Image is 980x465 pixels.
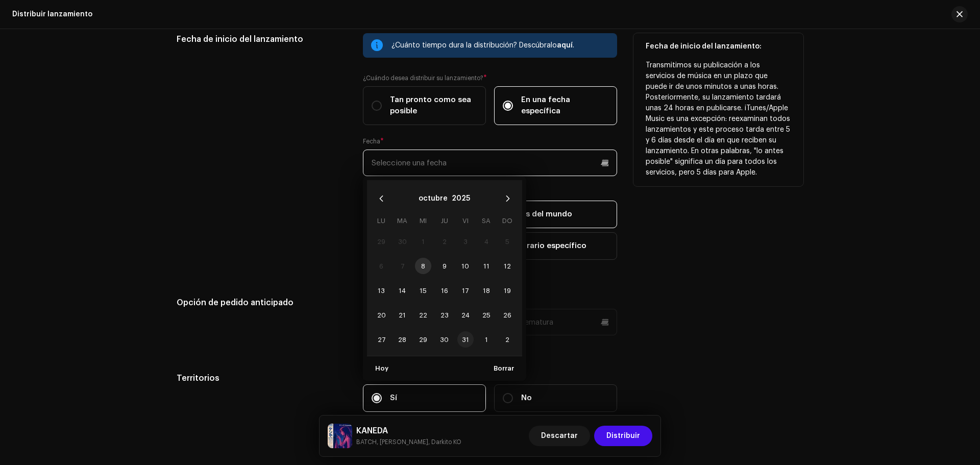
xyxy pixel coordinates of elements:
[497,254,518,278] td: 12
[371,303,392,327] td: 20
[415,282,431,299] span: 15
[363,74,617,82] label: ¿Cuándo desea distribuir su lanzamiento?
[485,360,522,377] button: Borrar
[455,229,476,254] td: 3
[521,94,608,117] span: En una fecha específica
[392,278,413,303] td: 14
[363,137,384,145] label: Fecha
[436,282,453,299] span: 16
[436,258,453,274] span: 9
[455,327,476,352] td: 31
[476,229,497,254] td: 4
[413,229,434,254] td: 1
[371,278,392,303] td: 13
[367,360,397,377] button: Hoy
[434,278,455,303] td: 16
[478,307,495,323] span: 25
[594,426,652,446] button: Distribuir
[391,39,609,52] div: ¿Cuánto tiempo dura la distribución? Descúbralo .
[413,303,434,327] td: 22
[455,278,476,303] td: 17
[373,282,389,299] span: 13
[390,393,397,404] span: Sí
[497,229,518,254] td: 5
[397,217,407,224] span: MA
[436,307,453,323] span: 23
[455,254,476,278] td: 10
[392,303,413,327] td: 21
[441,217,448,224] span: JU
[413,254,434,278] td: 8
[415,331,431,348] span: 29
[476,278,497,303] td: 18
[476,303,497,327] td: 25
[392,229,413,254] td: 30
[394,331,410,348] span: 28
[392,327,413,352] td: 28
[371,229,392,254] td: 29
[363,176,526,381] div: Choose Date
[177,297,347,309] h5: Opción de pedido anticipado
[375,358,388,379] span: Hoy
[476,327,497,352] td: 1
[457,331,474,348] span: 31
[497,327,518,352] td: 2
[392,254,413,278] td: 7
[457,307,474,323] span: 24
[478,331,495,348] span: 1
[419,190,448,207] button: Choose Month
[12,10,92,18] div: Distribuir lanzamiento
[363,150,617,176] input: Seleccione una fecha
[413,278,434,303] td: 15
[499,282,516,299] span: 19
[177,33,347,45] h5: Fecha de inicio del lanzamiento
[457,258,474,274] span: 10
[478,282,495,299] span: 18
[415,307,431,323] span: 22
[529,426,590,446] button: Descartar
[394,307,410,323] span: 21
[499,307,516,323] span: 26
[497,278,518,303] td: 19
[497,303,518,327] td: 26
[371,188,391,209] button: Previous Month
[371,254,392,278] td: 6
[606,426,640,446] span: Distribuir
[462,217,469,224] span: VI
[452,190,470,207] button: Choose Year
[498,188,518,209] button: Next Month
[373,331,389,348] span: 27
[394,282,410,299] span: 14
[434,254,455,278] td: 9
[502,217,512,224] span: DO
[356,437,461,447] small: KANEDA
[434,229,455,254] td: 2
[455,303,476,327] td: 24
[356,425,461,437] h5: KANEDA
[328,424,352,448] img: dee299d6-8ae6-4b3c-b889-c3196f244b43
[177,372,347,384] h5: Territorios
[434,303,455,327] td: 23
[413,327,434,352] td: 29
[373,307,389,323] span: 20
[499,331,516,348] span: 2
[646,41,791,52] p: Fecha de inicio del lanzamiento:
[494,358,514,379] span: Borrar
[420,217,427,224] span: MI
[476,254,497,278] td: 11
[371,327,392,352] td: 27
[482,217,491,224] span: SA
[541,426,578,446] span: Descartar
[434,327,455,352] td: 30
[557,42,573,49] span: aquí
[436,331,453,348] span: 30
[457,282,474,299] span: 17
[646,60,791,178] p: Transmitimos su publicación a los servicios de música en un plazo que puede ir de unos minutos a ...
[478,258,495,274] span: 11
[521,393,532,404] span: No
[390,94,477,117] span: Tan pronto como sea posible
[377,217,385,224] span: LU
[499,258,516,274] span: 12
